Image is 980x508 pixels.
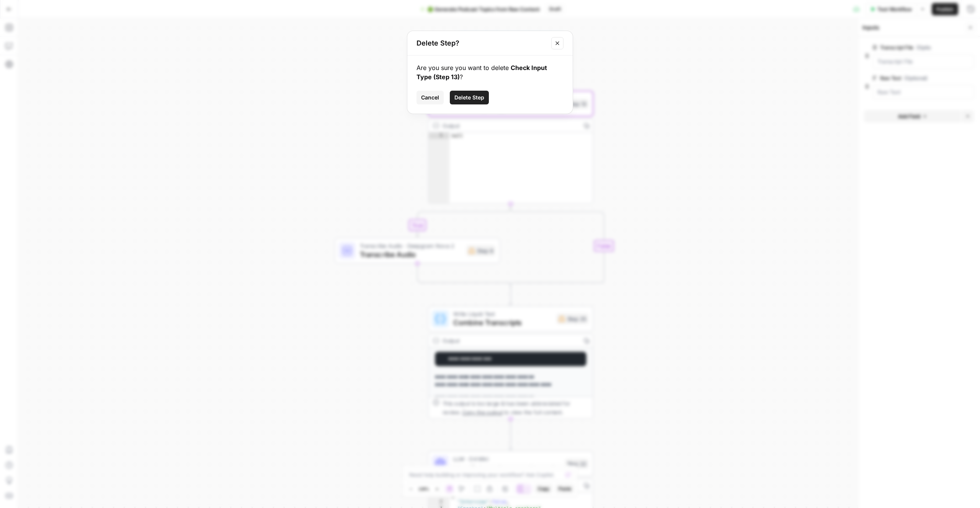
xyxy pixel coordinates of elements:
[421,94,439,101] span: Cancel
[416,91,444,104] button: Cancel
[416,38,547,49] h2: Delete Step?
[416,63,563,81] div: Are you sure you want to delete ?
[450,91,489,104] button: Delete Step
[454,94,484,101] span: Delete Step
[551,37,563,49] button: Close modal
